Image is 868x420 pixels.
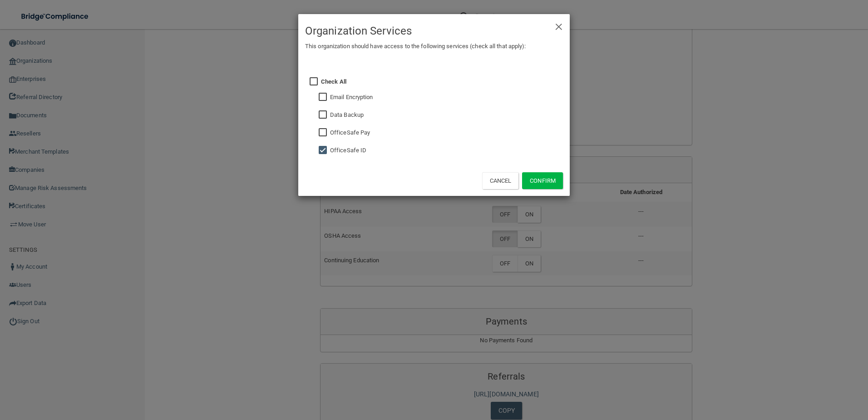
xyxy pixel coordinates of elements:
[555,16,563,35] span: ×
[711,355,857,392] iframe: Drift Widget Chat Controller
[330,92,373,103] label: Email Encryption
[522,172,563,189] button: Confirm
[305,41,563,52] p: This organization should have access to the following services (check all that apply):
[305,21,563,41] h4: Organization Services
[482,172,519,189] button: Cancel
[330,127,370,138] label: OfficeSafe Pay
[321,78,346,85] strong: Check All
[330,110,364,120] label: Data Backup
[330,145,366,156] label: OfficeSafe ID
